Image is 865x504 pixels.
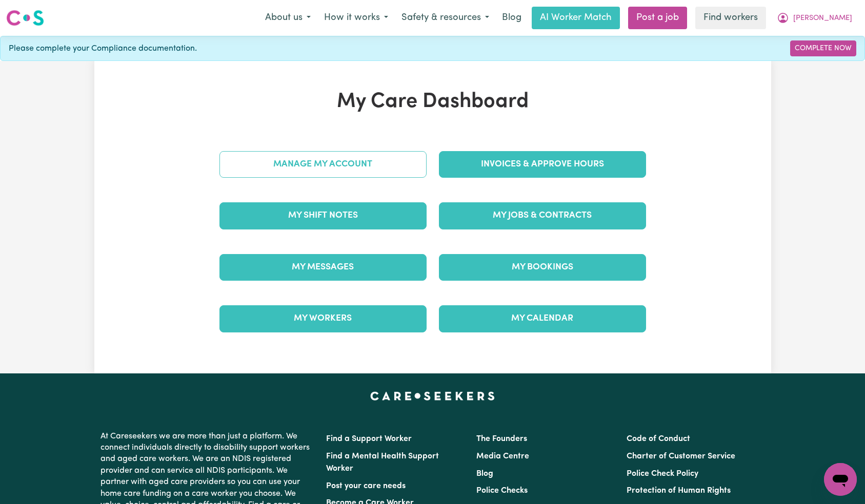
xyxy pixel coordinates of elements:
a: Careseekers logo [6,6,44,30]
a: Charter of Customer Service [627,452,735,460]
a: Protection of Human Rights [627,487,731,495]
a: Police Checks [476,487,528,495]
button: About us [258,7,317,29]
span: [PERSON_NAME] [793,13,852,24]
a: My Messages [219,254,427,281]
h1: My Care Dashboard [213,90,652,114]
a: Find a Support Worker [326,435,412,443]
a: Post a job [628,7,687,29]
a: Police Check Policy [627,470,698,478]
a: Invoices & Approve Hours [439,151,646,178]
a: Manage My Account [219,151,427,178]
span: Please complete your Compliance documentation. [9,43,197,55]
img: Careseekers logo [6,9,44,27]
a: The Founders [476,435,527,443]
a: Post your care needs [326,482,406,490]
iframe: Button to launch messaging window [824,463,857,496]
a: My Bookings [439,254,646,281]
a: My Jobs & Contracts [439,202,646,229]
a: Careseekers home page [370,392,495,400]
a: Find workers [695,7,766,29]
a: Code of Conduct [627,435,690,443]
a: My Calendar [439,305,646,332]
a: My Workers [219,305,427,332]
button: How it works [317,7,395,29]
a: Find a Mental Health Support Worker [326,452,439,473]
a: My Shift Notes [219,202,427,229]
a: Complete Now [790,40,856,56]
button: Safety & resources [395,7,496,29]
a: Blog [476,470,493,478]
a: Blog [496,7,528,29]
button: My Account [770,7,859,29]
a: Media Centre [476,452,529,460]
a: AI Worker Match [532,7,620,29]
